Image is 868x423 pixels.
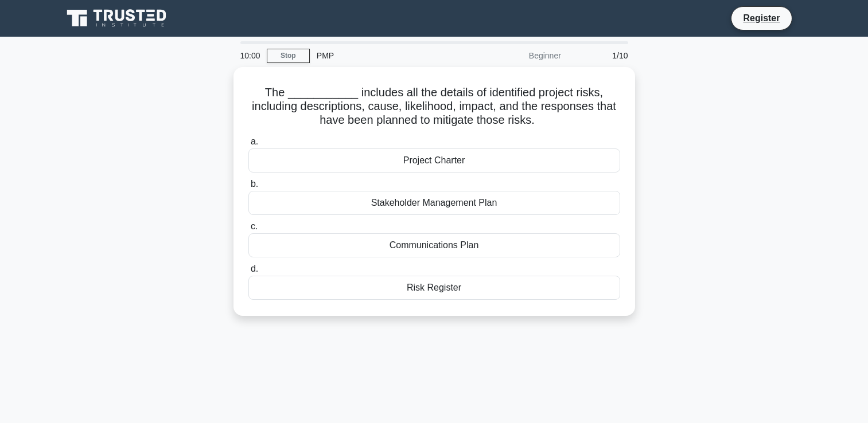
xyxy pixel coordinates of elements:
[251,136,258,146] span: a.
[468,44,568,67] div: Beginner
[248,191,620,215] div: Stakeholder Management Plan
[251,179,258,189] span: b.
[251,264,258,273] span: d.
[248,276,620,300] div: Risk Register
[310,44,468,67] div: PMP
[568,44,635,67] div: 1/10
[233,44,267,67] div: 10:00
[267,49,310,63] a: Stop
[248,233,620,257] div: Communications Plan
[736,11,787,25] a: Register
[247,85,621,128] h5: The ___________ includes all the details of identified project risks, including descriptions, cau...
[251,221,258,231] span: c.
[248,148,620,173] div: Project Charter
